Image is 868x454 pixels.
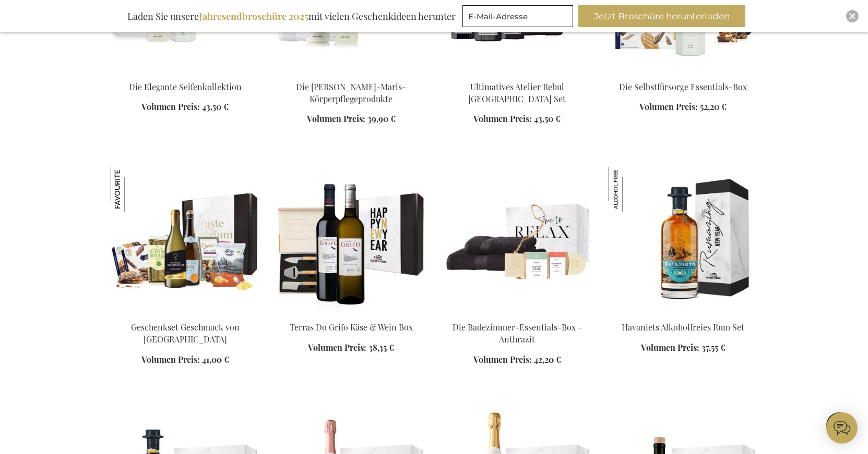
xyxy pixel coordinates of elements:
[296,81,406,104] a: Die [PERSON_NAME]-Maris-Körperpflegeprodukte
[367,113,396,124] span: 39,90 €
[111,167,260,313] img: Geschenkset Geschmack von Belgien
[473,113,532,124] span: Volumen Preis:
[609,309,758,318] a: Havaniets non-alcoholic Rum Set Havaniets Alkoholfreies Rum Set
[129,81,242,92] a: Die Elegante Seifenkollektion
[111,167,156,212] img: Geschenkset Geschmack von Belgien
[609,167,758,313] img: Havaniets non-alcoholic Rum Set
[443,309,592,318] a: Bathroom Essentials Box - Anthracite
[307,113,365,124] span: Volumen Preis:
[368,342,394,353] span: 38,35 €
[473,354,532,365] span: Volumen Preis:
[619,81,747,92] a: Die Selbstfürsorge Essentials-Box
[131,322,240,345] a: Geschenkset Geschmack von [GEOGRAPHIC_DATA]
[453,322,582,345] a: Die Badezimmer-Essentials-Box - Anthrazit
[609,167,653,212] img: Havaniets Alkoholfreies Rum Set
[199,10,308,22] b: Jahresendbroschüre 2025
[111,309,260,318] a: Geschenkset Geschmack von Belgien Geschenkset Geschmack von Belgien
[307,113,396,125] a: Volumen Preis: 39,90 €
[639,101,698,112] span: Volumen Preis:
[308,342,394,354] a: Volumen Preis: 38,35 €
[111,68,260,78] a: Die Elegante Seifenkollektion
[578,5,745,27] button: Jetzt Broschüre herunterladen
[141,101,200,112] span: Volumen Preis:
[277,167,426,313] img: Terras Do Grifo Cheese & Wine Box
[443,68,592,78] a: Ultimatives Atelier Rebul Istanbul Set
[641,342,699,353] span: Volumen Preis:
[443,167,592,313] img: Bathroom Essentials Box - Anthracite
[141,101,229,113] a: Volumen Preis: 43,50 €
[622,322,744,333] a: Havaniets Alkoholfreies Rum Set
[462,5,573,27] input: E-Mail-Adresse
[826,412,858,444] iframe: belco-activator-frame
[639,101,727,113] a: Volumen Preis: 52,20 €
[701,342,726,353] span: 37,55 €
[846,10,859,22] div: Close
[202,354,229,365] span: 41,00 €
[473,354,561,366] a: Volumen Preis: 42,20 €
[202,101,229,112] span: 43,50 €
[473,113,561,125] a: Volumen Preis: 43,50 €
[468,81,566,104] a: Ultimatives Atelier Rebul [GEOGRAPHIC_DATA] Set
[277,309,426,318] a: Terras Do Grifo Cheese & Wine Box
[141,354,200,365] span: Volumen Preis:
[534,354,561,365] span: 42,20 €
[700,101,727,112] span: 52,20 €
[849,13,855,19] img: Close
[609,68,758,78] a: The Selfcare Essentials Box
[123,5,460,27] div: Laden Sie unsere mit vielen Geschenkideen herunter
[290,322,413,333] a: Terras Do Grifo Käse & Wein Box
[462,5,576,30] form: marketing offers and promotions
[141,354,229,366] a: Volumen Preis: 41,00 €
[308,342,366,353] span: Volumen Preis:
[277,68,426,78] a: The Marie-Stella-Maris Body Essentials
[534,113,561,124] span: 43,50 €
[641,342,726,354] a: Volumen Preis: 37,55 €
